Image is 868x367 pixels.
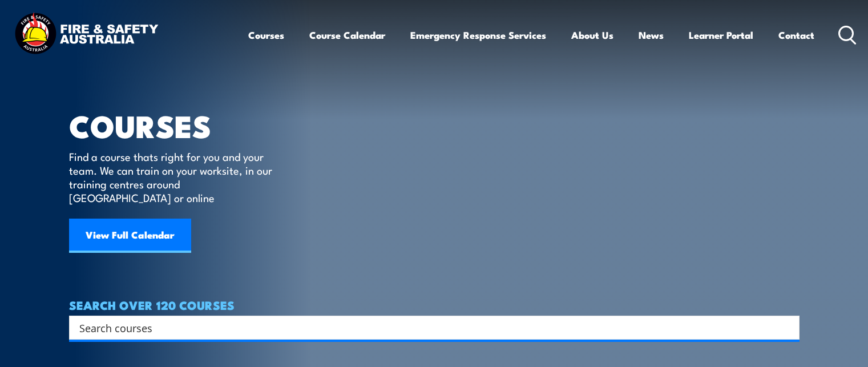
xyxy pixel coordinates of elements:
[571,20,613,50] a: About Us
[780,320,796,336] button: Search magnifier button
[778,20,814,50] a: Contact
[69,219,191,253] a: View Full Calendar
[639,20,664,50] a: News
[79,319,774,336] input: Search input
[69,112,289,139] h1: COURSES
[69,150,277,204] p: Find a course thats right for you and your team. We can train on your worksite, in our training c...
[82,320,777,336] form: Search form
[410,20,546,50] a: Emergency Response Services
[689,20,753,50] a: Learner Portal
[309,20,385,50] a: Course Calendar
[248,20,284,50] a: Courses
[69,299,800,311] h4: SEARCH OVER 120 COURSES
